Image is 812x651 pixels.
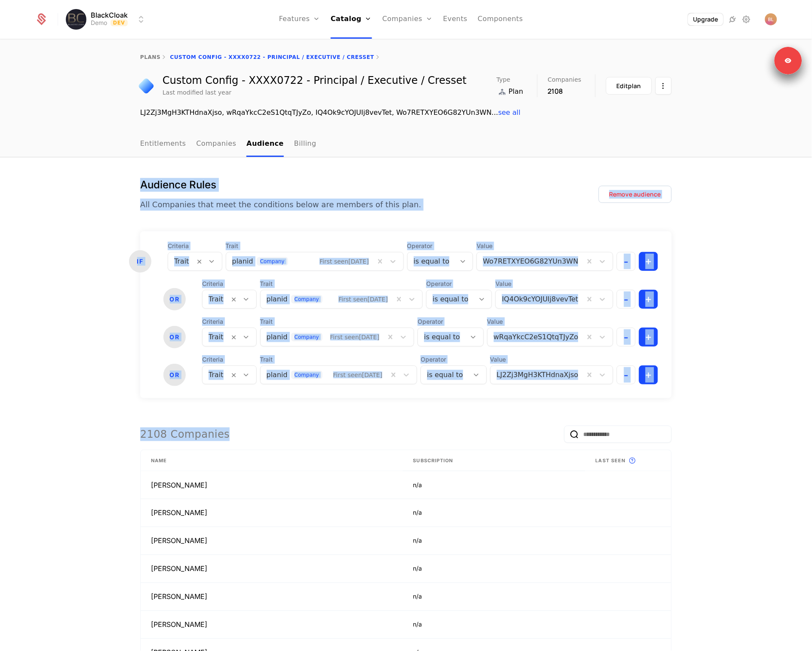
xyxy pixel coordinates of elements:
div: n/a [413,537,575,545]
button: Select action [655,77,672,95]
button: - [617,365,636,384]
div: Remove audience [609,190,661,199]
h1: Audience Rules [140,178,421,192]
div: IF [129,250,151,273]
span: Criteria [202,317,257,326]
div: Last modified last year [163,88,231,97]
a: Companies [197,132,237,157]
img: BlackCloak [66,9,86,30]
span: Type [497,77,511,83]
span: Operator [421,355,486,364]
button: Select environment [68,10,147,29]
a: Integrations [727,14,738,25]
div: n/a [413,593,575,601]
button: + [639,290,658,309]
div: OR [163,326,186,348]
span: Operator [426,279,492,288]
span: Criteria [168,242,222,250]
button: + [639,252,658,271]
button: Open user button [765,13,777,25]
p: All Companies that meet the conditions below are members of this plan. [140,199,421,211]
span: Value [495,279,613,288]
a: Entitlements [140,132,186,157]
span: Operator [418,317,483,326]
span: Trait [260,317,415,326]
a: Settings [741,14,751,25]
div: n/a [413,509,575,517]
span: Value [477,242,613,250]
button: + [639,365,658,384]
span: BlackCloak [91,12,128,18]
div: n/a [413,620,575,629]
td: [PERSON_NAME] [141,555,403,583]
div: n/a [413,481,575,489]
img: Bill Legue [765,13,777,25]
span: Criteria [202,279,257,288]
button: Editplan [606,77,652,95]
td: [PERSON_NAME] [141,527,403,555]
th: Name [141,450,403,471]
span: Operator [407,242,473,250]
div: 2108 Companies [140,427,230,441]
span: Criteria [202,355,257,364]
td: [PERSON_NAME] [141,471,403,499]
a: Billing [294,132,317,157]
span: Dev [111,19,128,26]
div: Demo [91,18,107,27]
div: OR [163,288,186,310]
span: Value [490,355,613,364]
span: Trait [260,355,418,364]
span: Trait [260,279,423,288]
span: Last seen [596,457,626,464]
div: n/a [413,565,575,573]
ul: Choose Sub Page [140,132,317,157]
td: [PERSON_NAME] [141,499,403,527]
div: LJ2Zj3MgH3KTHdnaXjso, wRqaYkcC2eS1QtqTJyZo, IQ4Ok9cYOJUIj8vevTet, Wo7RETXYEO6G82YUn3WN ... [140,107,672,118]
button: - [617,252,636,271]
nav: Main [140,132,672,157]
button: Upgrade [688,13,723,25]
span: Value [487,317,613,326]
th: Subscription [403,450,585,471]
button: + [639,328,658,347]
button: - [617,328,636,347]
span: Plan [509,86,523,97]
span: Companies [548,77,581,83]
div: 2108 [548,86,581,96]
td: [PERSON_NAME] [141,583,403,611]
td: [PERSON_NAME] [141,611,403,639]
span: Trait [226,242,404,250]
span: see all [498,108,521,117]
div: Edit plan [617,82,641,90]
button: - [617,290,636,309]
div: OR [163,364,186,386]
div: Custom Config - XXXX0722 - Principal / Executive / Cresset [163,75,467,86]
a: plans [140,54,160,60]
a: Audience [246,132,284,157]
button: Remove audience [599,186,672,203]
